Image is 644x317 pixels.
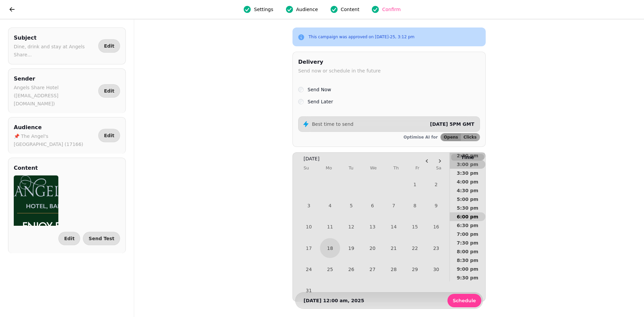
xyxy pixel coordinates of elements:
p: 📌 The Angel's [GEOGRAPHIC_DATA] (17166) [14,132,96,148]
strong: ENJOY EVERYTHING THAT ANGELS SHARE HAS TO OFFER... [6,46,101,83]
span: 8:30 pm [455,258,480,263]
button: 6:30 pm [450,221,485,230]
h2: Sender [14,74,96,84]
button: Wednesday, August 13th, 2025 [362,216,383,237]
button: Monday, August 11th, 2025 [319,216,340,237]
button: 4:00 pm [450,177,485,186]
span: 7:00 pm [455,232,480,236]
label: Send Now [308,86,331,94]
span: 3:30 pm [455,171,480,175]
span: Opens [444,135,458,139]
button: Saturday, August 23rd, 2025 [426,237,447,259]
span: 6:30 pm [455,223,480,228]
button: Schedule [447,294,481,307]
button: Thursday, August 21st, 2025 [383,237,404,259]
button: 5:00 pm [450,195,485,204]
h2: Subject [14,33,96,43]
button: 3:00 pm [450,160,485,169]
button: Opens [441,134,461,141]
h2: Content [14,163,38,173]
span: 9:30 pm [455,275,480,280]
button: Friday, August 29th, 2025 [404,259,425,280]
button: Today, Monday, August 18th, 2025, selected [320,238,340,258]
button: Send Test [83,232,120,245]
button: Wednesday, August 27th, 2025 [362,259,383,280]
span: 5:30 pm [455,206,480,210]
button: 3:30 pm [450,169,485,177]
span: 2:30 pm [455,153,480,158]
button: Thursday, August 14th, 2025 [383,216,404,237]
span: Send Test [89,236,114,241]
th: Tuesday [349,162,354,174]
span: 4:00 pm [455,179,480,184]
button: Saturday, August 9th, 2025 [426,195,447,216]
button: Saturday, August 16th, 2025 [426,216,447,237]
span: 7:30 pm [455,241,480,245]
th: Sunday [304,162,309,174]
span: Schedule [453,298,476,303]
h2: Delivery [298,57,381,67]
button: Friday, August 1st, 2025 [404,174,425,195]
th: Friday [415,162,419,174]
button: Tuesday, August 19th, 2025 [341,237,362,259]
button: Edit [58,232,80,245]
button: Wednesday, August 6th, 2025 [362,195,383,216]
button: Tuesday, August 26th, 2025 [341,259,362,280]
button: Clicks [461,134,480,141]
button: Sunday, August 17th, 2025 [298,237,319,259]
button: Saturday, August 30th, 2025 [426,259,447,280]
span: Clicks [464,135,477,139]
button: 9:30 pm [450,273,485,282]
span: Confirm [382,6,400,13]
p: Angels Share Hotel ([EMAIL_ADDRESS][DOMAIN_NAME]) [14,84,96,108]
button: Edit [98,129,120,142]
th: Wednesday [370,162,377,174]
button: Friday, August 15th, 2025 [404,216,425,237]
button: Go to the Next Month [434,155,445,167]
p: Best time to send [312,121,354,127]
button: 8:30 pm [450,256,485,265]
button: Thursday, August 28th, 2025 [383,259,404,280]
button: 6:00 pm [450,212,485,221]
span: Edit [104,44,114,48]
button: 4:30 pm [450,186,485,195]
table: August 2025 [298,162,447,301]
button: Wednesday, August 20th, 2025 [362,237,383,259]
button: Monday, August 4th, 2025 [319,195,340,216]
button: Sunday, August 3rd, 2025 [298,195,319,216]
button: Tuesday, August 12th, 2025 [341,216,362,237]
h2: Audience [14,123,96,132]
span: Content [341,6,360,13]
span: [DATE] [304,155,319,162]
button: Tuesday, August 5th, 2025 [341,195,362,216]
span: 5:00 pm [455,197,480,202]
span: 9:00 pm [455,267,480,271]
button: Sunday, August 10th, 2025 [298,216,319,237]
button: 9:00 pm [450,265,485,273]
span: 6:00 pm [455,214,480,219]
p: Send now or schedule in the future [298,67,381,75]
th: Saturday [436,162,441,174]
th: Monday [326,162,332,174]
button: Friday, August 22nd, 2025 [404,237,425,259]
label: Send Later [308,98,333,106]
button: 5:30 pm [450,204,485,212]
span: 3:00 pm [455,162,480,167]
button: go back [5,3,19,16]
button: 7:00 pm [450,230,485,239]
button: 8:00 pm [450,247,485,256]
p: This campaign was approved on [DATE]-25, 3:12 pm [309,34,415,40]
span: Audience [296,6,318,13]
p: Optimise AI for [404,135,438,140]
span: 8:00 pm [455,249,480,254]
button: Friday, August 8th, 2025 [404,195,425,216]
span: Edit [64,236,74,241]
p: [DATE] 12:00 am, 2025 [304,297,364,304]
button: 7:30 pm [450,239,485,247]
button: Edit [98,84,120,98]
button: Go to the Previous Month [421,155,433,167]
span: Settings [254,6,273,13]
p: Dine, drink and stay at Angels Share... [14,43,96,59]
button: Sunday, August 24th, 2025 [298,259,319,280]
